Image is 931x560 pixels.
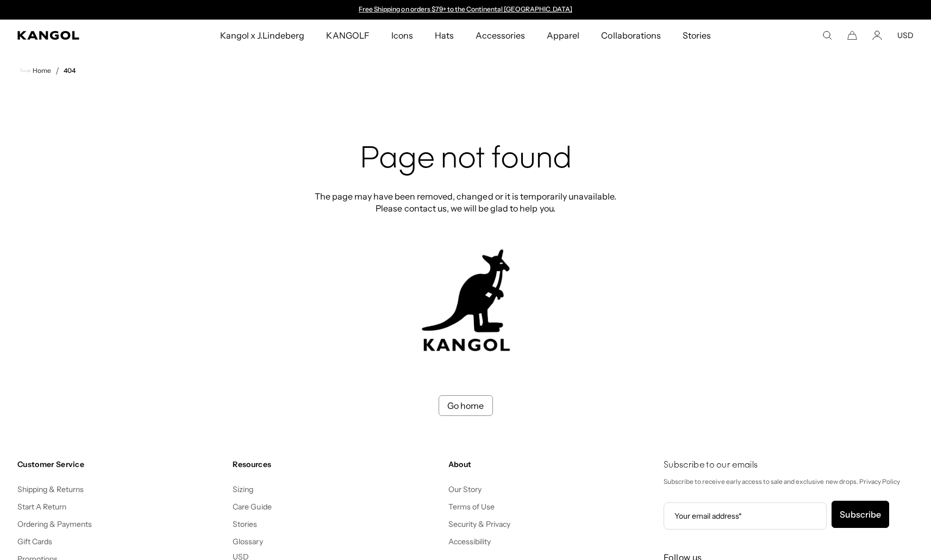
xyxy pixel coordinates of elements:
[311,142,620,177] h2: Page not found
[220,20,305,51] span: Kangol x J.Lindeberg
[354,5,578,14] slideshow-component: Announcement bar
[233,459,439,469] h4: Resources
[209,20,316,51] a: Kangol x J.Lindeberg
[664,476,914,488] p: Subscribe to receive early access to sale and exclusive new drops. Privacy Policy
[17,459,224,469] h4: Customer Service
[380,20,424,51] a: Icons
[326,20,369,51] span: KANGOLF
[17,484,84,494] a: Shipping & Returns
[547,20,579,51] span: Apparel
[448,519,511,529] a: Security & Privacy
[683,20,711,51] span: Stories
[17,519,92,529] a: Ordering & Payments
[30,67,51,74] span: Home
[822,30,832,40] summary: Search here
[315,20,380,51] a: KANGOLF
[233,502,271,512] a: Care Guide
[233,519,257,529] a: Stories
[420,249,512,352] img: kangol-404-logo.jpg
[359,5,572,13] a: Free Shipping on orders $79+ to the Continental [GEOGRAPHIC_DATA]
[233,484,253,494] a: Sizing
[601,20,660,51] span: Collaborations
[311,190,620,214] p: The page may have been removed, changed or it is temporarily unavailable. Please contact us, we w...
[64,67,76,74] a: 404
[17,502,66,512] a: Start A Return
[435,20,454,51] span: Hats
[448,459,655,469] h4: About
[51,64,59,77] li: /
[832,501,889,528] button: Subscribe
[672,20,722,51] a: Stories
[872,30,882,40] a: Account
[448,537,491,546] a: Accessibility
[354,5,578,14] div: 1 of 2
[897,30,914,40] button: USD
[590,20,671,51] a: Collaborations
[664,459,914,471] h4: Subscribe to our emails
[17,537,52,546] a: Gift Cards
[448,502,495,512] a: Terms of Use
[847,30,857,40] button: Cart
[424,20,465,51] a: Hats
[536,20,590,51] a: Apparel
[439,395,493,416] a: Go home
[448,484,482,494] a: Our Story
[476,20,525,51] span: Accessories
[391,20,413,51] span: Icons
[465,20,536,51] a: Accessories
[21,66,51,76] a: Home
[354,5,578,14] div: Announcement
[17,31,145,40] a: Kangol
[233,537,263,546] a: Glossary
